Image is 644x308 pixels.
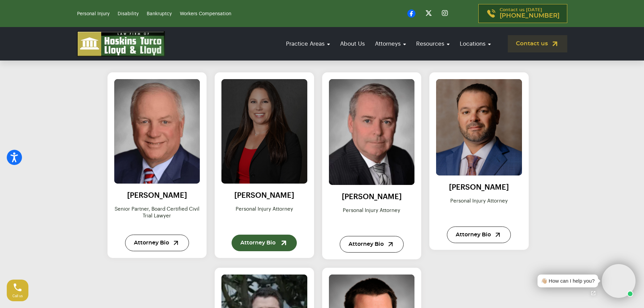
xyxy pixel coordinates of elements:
[221,206,307,226] p: Personal Injury Attorney
[283,34,333,53] a: Practice Areas
[372,34,409,53] a: Attorneys
[180,11,231,16] a: Workers Compensation
[449,184,509,191] a: [PERSON_NAME]
[77,31,165,56] img: logo
[232,235,297,251] a: Attorney Bio
[436,79,522,175] img: Attorney Josh Heller
[342,193,402,200] a: [PERSON_NAME]
[500,8,559,19] p: Contact us [DATE]
[541,277,595,285] div: 👋🏼 How can I help you?
[478,4,567,23] a: Contact us [DATE][PHONE_NUMBER]
[234,192,294,199] a: [PERSON_NAME]
[118,11,139,16] a: Disability
[114,79,200,184] img: Steve Hoskins
[329,79,415,185] img: Kiernan P. Moylan
[586,286,600,300] a: Open chat
[413,34,453,53] a: Resources
[337,34,368,53] a: About Us
[508,35,567,52] a: Contact us
[500,13,559,19] span: [PHONE_NUMBER]
[456,34,494,53] a: Locations
[329,207,415,228] p: Personal Injury Attorney
[147,11,172,16] a: Bankruptcy
[447,227,511,243] a: Attorney Bio
[114,206,200,226] p: Senior Partner, Board Certified Civil Trial Lawyer
[13,294,23,298] span: Call us
[436,198,522,218] p: Personal Injury Attorney
[127,192,187,199] a: [PERSON_NAME]
[340,236,404,253] a: Attorney Bio
[125,235,189,251] a: Attorney Bio
[77,11,110,16] a: Personal Injury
